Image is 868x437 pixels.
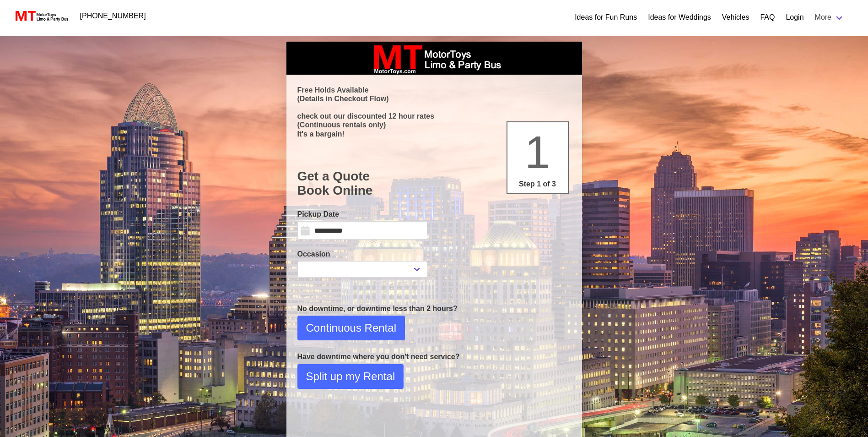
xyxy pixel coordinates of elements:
[525,126,550,178] span: 1
[297,303,571,314] p: No downtime, or downtime less than 2 hours?
[297,86,571,94] p: Free Holds Available
[297,130,571,138] p: It's a bargain!
[297,249,427,260] label: Occasion
[297,112,571,120] p: check out our discounted 12 hour rates
[297,169,571,198] h1: Get a Quote Book Online
[297,120,571,129] p: (Continuous rentals only)
[575,12,637,23] a: Ideas for Fun Runs
[786,12,803,23] a: Login
[760,12,775,23] a: FAQ
[722,12,749,23] a: Vehicles
[511,179,564,190] p: Step 1 of 3
[648,12,711,23] a: Ideas for Weddings
[297,351,571,362] p: Have downtime where you don't need service?
[13,10,69,22] img: MotorToys Logo
[306,320,396,336] span: Continuous Rental
[297,316,405,340] button: Continuous Rental
[75,7,151,25] a: [PHONE_NUMBER]
[306,368,395,385] span: Split up my Rental
[809,8,850,27] a: More
[297,364,404,389] button: Split up my Rental
[297,209,427,220] label: Pickup Date
[366,42,503,75] img: box_logo_brand.jpeg
[297,94,571,103] p: (Details in Checkout Flow)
